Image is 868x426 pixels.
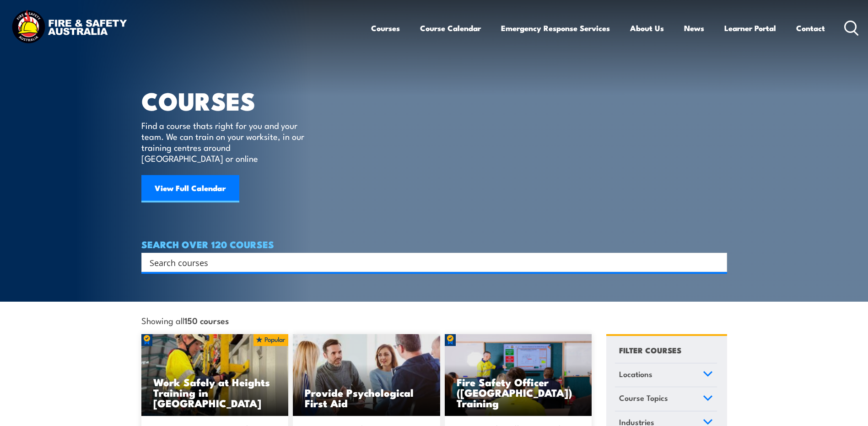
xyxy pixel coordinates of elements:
[445,334,592,416] img: Fire Safety Advisor
[371,16,400,40] a: Courses
[293,334,440,416] a: Provide Psychological First Aid
[724,16,776,40] a: Learner Portal
[150,256,707,269] input: Search input
[711,256,724,269] button: Search magnifier button
[305,387,428,408] h3: Provide Psychological First Aid
[141,120,308,164] p: Find a course thats right for you and your team. We can train on your worksite, in our training c...
[151,256,709,269] form: Search form
[630,16,664,40] a: About Us
[293,334,440,416] img: Mental Health First Aid Training Course from Fire & Safety Australia
[141,239,727,249] h4: SEARCH OVER 120 COURSES
[141,90,318,111] h1: COURSES
[684,16,704,40] a: News
[796,16,825,40] a: Contact
[141,315,229,325] span: Showing all
[615,387,717,411] a: Course Topics
[615,363,717,387] a: Locations
[619,344,681,356] h4: FILTER COURSES
[457,377,580,408] h3: Fire Safety Officer ([GEOGRAPHIC_DATA]) Training
[445,334,592,416] a: Fire Safety Officer ([GEOGRAPHIC_DATA]) Training
[141,334,289,416] a: Work Safely at Heights Training in [GEOGRAPHIC_DATA]
[619,368,652,380] span: Locations
[184,314,229,326] strong: 150 courses
[501,16,610,40] a: Emergency Response Services
[153,377,277,408] h3: Work Safely at Heights Training in [GEOGRAPHIC_DATA]
[619,392,668,404] span: Course Topics
[141,334,289,416] img: Work Safely at Heights Training (1)
[141,175,239,202] a: View Full Calendar
[420,16,481,40] a: Course Calendar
